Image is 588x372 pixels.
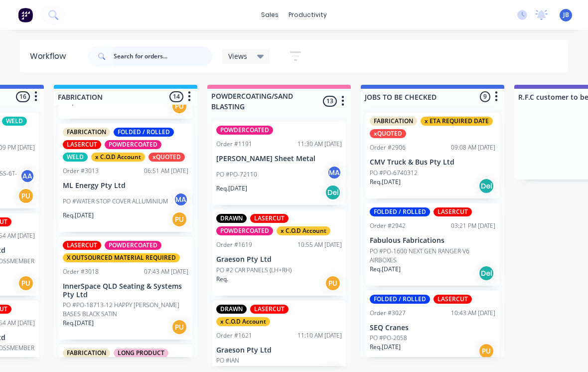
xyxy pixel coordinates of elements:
p: Req. [216,275,228,284]
div: POWDERCOATED [105,140,161,149]
p: Req. [DATE] [63,319,94,328]
div: PU [478,343,494,359]
div: 11:30 AM [DATE] [297,140,342,149]
p: SEQ Cranes [370,324,495,332]
div: 03:21 PM [DATE] [451,221,495,230]
div: MA [173,192,188,207]
p: Graeson Pty Ltd [216,255,342,264]
p: PO #2 CAR PANELS (LH+RH) [216,266,292,275]
div: LASERCUTPOWDERCOATEDX OUTSOURCED MATERIAL REQUIREDOrder #301807:43 AM [DATE]InnerSpace QLD Seatin... [59,237,192,340]
div: PU [325,275,341,291]
span: Views [228,51,247,61]
div: Del [478,265,494,281]
div: DRAWN [216,214,247,223]
div: 07:43 AM [DATE] [144,267,188,276]
div: FABRICATION [63,128,110,137]
p: PO #PO-1600 NEXT GEN RANGER V6 AIRBOXES [370,247,495,265]
p: [PERSON_NAME] Sheet Metal [216,155,342,163]
p: PO #PO-18713-12 HAPPY [PERSON_NAME] BASES BLACK SATIN [63,301,188,319]
div: Del [478,178,494,194]
div: Workflow [30,50,71,62]
div: FOLDED / ROLLEDLASERCUTOrder #294203:21 PM [DATE]Fabulous FabricationsPO #PO-1600 NEXT GEN RANGER... [366,203,499,286]
div: FABRICATION [370,117,417,126]
div: Order #3013 [63,167,99,176]
div: x ETA REQUIRED DATE [421,117,493,126]
div: MA [327,165,342,180]
span: JB [563,10,569,19]
div: FABRICATION [63,349,110,358]
div: PU [18,188,34,204]
div: Order #1621 [216,331,252,340]
div: POWDERCOATED [216,226,273,235]
div: LASERCUT [63,140,101,149]
div: 09:08 AM [DATE] [451,143,495,152]
div: sales [256,7,284,22]
div: 11:10 AM [DATE] [297,331,342,340]
div: productivity [284,7,332,22]
div: x C.O.D Account [277,226,330,235]
div: x C.O.D Account [216,317,270,326]
p: Req. [DATE] [370,265,401,274]
img: Factory [18,7,33,22]
div: LASERCUT [250,305,289,314]
div: POWDERCOATED [105,241,161,250]
div: FOLDED / ROLLED [114,128,174,137]
p: Req. [DATE] [370,178,401,186]
p: Req. [DATE] [63,211,94,220]
div: AA [20,169,35,184]
p: Graeson Pty Ltd [216,346,342,355]
div: Order #2942 [370,221,406,230]
div: xQUOTED [370,129,406,138]
div: Order #3027 [370,309,406,318]
p: PO #PO-6740312 [370,169,418,178]
div: PU [171,98,187,114]
div: LONG PRODUCT [114,349,168,358]
div: WELD [2,117,27,126]
p: PO #PO-72110 [216,170,257,179]
div: PU [171,211,187,227]
p: CMV Truck & Bus Pty Ltd [370,158,495,167]
div: Del [325,185,341,200]
div: FOLDED / ROLLED [370,295,430,304]
div: LASERCUT [250,214,289,223]
p: PO #IAN [216,356,239,365]
div: FOLDED / ROLLED [370,207,430,216]
div: 06:51 AM [DATE] [144,167,188,176]
div: Order #3018 [63,267,99,276]
input: Search for orders... [114,46,212,66]
div: Order #2906 [370,143,406,152]
div: 10:43 AM [DATE] [451,309,495,318]
div: PU [18,275,34,291]
p: ML Energy Pty Ltd [63,182,188,190]
p: PO #PO-2058 [370,334,407,343]
div: WELD [63,153,88,162]
p: Req. [DATE] [370,343,401,352]
p: Req. [DATE] [216,184,247,193]
div: X OUTSOURCED MATERIAL REQUIRED [63,253,180,262]
div: FABRICATIONx ETA REQUIRED DATExQUOTEDOrder #290609:08 AM [DATE]CMV Truck & Bus Pty LtdPO #PO-6740... [366,113,499,198]
div: DRAWNLASERCUTPOWDERCOATEDx C.O.D AccountOrder #161910:55 AM [DATE]Graeson Pty LtdPO #2 CAR PANELS... [212,210,346,296]
div: FABRICATIONFOLDED / ROLLEDLASERCUTPOWDERCOATEDWELDx C.O.D AccountxQUOTEDOrder #301306:51 AM [DATE... [59,124,192,232]
div: xQUOTED [148,153,185,162]
p: PO #WATER STOP COVER ALLUMINIUM [63,197,168,206]
div: DRAWN [216,305,247,314]
div: POWDERCOATEDOrder #119111:30 AM [DATE][PERSON_NAME] Sheet MetalPO #PO-72110MAReq.[DATE]Del [212,122,346,205]
p: Fabulous Fabrications [370,236,495,245]
p: InnerSpace QLD Seating & Systems Pty Ltd [63,282,188,299]
div: LASERCUT [434,295,472,304]
div: FOLDED / ROLLEDLASERCUTOrder #302710:43 AM [DATE]SEQ CranesPO #PO-2058Req.[DATE]PU [366,291,499,364]
div: POWDERCOATED [216,126,273,135]
div: Order #1191 [216,140,252,149]
div: PU [171,319,187,335]
div: LASERCUT [434,207,472,216]
div: LASERCUT [63,241,101,250]
div: Order #1619 [216,240,252,249]
div: 10:55 AM [DATE] [297,240,342,249]
div: x C.O.D Account [91,153,145,162]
